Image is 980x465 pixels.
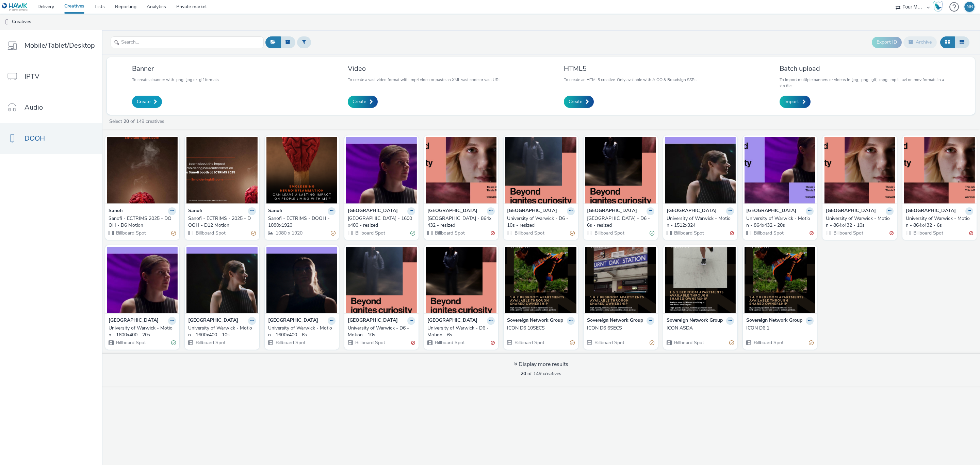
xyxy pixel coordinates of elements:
[426,247,496,313] img: University of Warwick - D6 - Motion - 6s visual
[268,215,336,229] a: Sanofi - ECTRIMS - DOOH - 1080x1920
[346,137,417,204] img: University of Warwick - 1600x400 - resized visual
[587,325,652,332] div: ICON D6 6SECS
[109,325,176,339] a: University of Warwick - Motion - 1600x400 - 20s
[109,325,173,339] div: University of Warwick - Motion - 1600x400 - 20s
[903,36,937,48] button: Archive
[275,339,306,346] span: Billboard Spot
[746,317,802,325] strong: Sovereign Network Group
[188,207,202,215] strong: Sanofi
[673,230,704,236] span: Billboard Spot
[491,229,495,237] div: Invalid
[427,317,477,325] strong: [GEOGRAPHIC_DATA]
[188,317,238,325] strong: [GEOGRAPHIC_DATA]
[411,339,415,346] div: Invalid
[505,137,576,204] img: University of Warwick - D6 - 10s - resized visual
[331,229,336,237] div: Partially valid
[667,317,723,325] strong: Sovereign Network Group
[745,247,815,313] img: ICON D6 1 visual
[650,339,654,346] div: Partially valid
[268,325,336,339] a: University of Warwick - Motion - 1600x400 - 6s
[427,325,495,339] a: University of Warwick - D6 - Motion - 6s
[426,137,496,204] img: University of Warwick - 864x432 - resized visual
[109,207,123,215] strong: Sanofi
[564,64,697,73] h3: HTML5
[348,207,398,215] strong: [GEOGRAPHIC_DATA]
[780,77,950,89] p: To import multiple banners or videos in .jpg, .png, .gif, .mpg, .mp4, .avi or .mov formats in a z...
[195,339,226,346] span: Billboard Spot
[275,230,303,236] span: 1080 x 1920
[667,325,734,332] a: ICON ASDA
[507,215,574,229] a: University of Warwick - D6 - 10s - resized
[521,370,561,377] span: of 149 creatives
[507,325,572,332] div: ICON D6 10SECS
[746,325,811,332] div: ICON D6 1
[348,317,398,325] strong: [GEOGRAPHIC_DATA]
[746,215,811,229] div: University of Warwick - Motion - 864x432 - 20s
[753,230,784,236] span: Billboard Spot
[188,215,253,229] div: Sanofi - ECTRIMS - 2025 - DOOH - D12 Motion
[507,317,563,325] strong: Sovereign Network Group
[564,77,697,83] p: To create an HTML5 creative. Only available with AIOO & Broadsign SSPs
[268,317,318,325] strong: [GEOGRAPHIC_DATA]
[587,207,637,215] strong: [GEOGRAPHIC_DATA]
[913,230,943,236] span: Billboard Spot
[906,215,970,229] div: University of Warwick - Motion - 864x432 - 6s
[810,229,814,237] div: Invalid
[667,325,731,332] div: ICON ASDA
[107,247,178,313] img: University of Warwick - Motion - 1600x400 - 20s visual
[826,215,893,229] a: University of Warwick - Motion - 864x432 - 10s
[186,137,257,204] img: Sanofi - ECTRIMS - 2025 - DOOH - D12 Motion visual
[906,215,973,229] a: University of Warwick - Motion - 864x432 - 6s
[665,247,736,313] img: ICON ASDA visual
[266,247,337,313] img: University of Warwick - Motion - 1600x400 - 6s visual
[784,98,799,105] span: Import
[266,137,337,204] img: Sanofi - ECTRIMS - DOOH - 1080x1920 visual
[109,118,167,125] a: Select of 149 creatives
[824,137,895,204] img: University of Warwick - Motion - 864x432 - 10s visual
[348,77,502,83] p: To create a vast video format with .mp4 video or paste an XML vast code or vast URL.
[969,229,973,237] div: Invalid
[171,339,176,346] div: Valid
[587,215,652,229] div: [GEOGRAPHIC_DATA] - D6 - 6s - resized
[594,230,624,236] span: Billboard Spot
[954,36,969,48] button: Table
[24,102,43,112] span: Audio
[434,230,465,236] span: Billboard Spot
[872,37,902,48] button: Export ID
[587,325,654,332] a: ICON D6 6SECS
[505,247,576,313] img: ICON D6 10SECS visual
[746,207,796,215] strong: [GEOGRAPHIC_DATA]
[729,339,734,346] div: Partially valid
[833,230,863,236] span: Billboard Spot
[746,325,814,332] a: ICON D6 1
[507,215,572,229] div: University of Warwick - D6 - 10s - resized
[569,98,582,105] span: Create
[906,207,956,215] strong: [GEOGRAPHIC_DATA]
[427,215,495,229] a: [GEOGRAPHIC_DATA] - 864x432 - resized
[132,77,220,83] p: To create a banner with .png, .jpg or .gif formats.
[587,317,643,325] strong: Sovereign Network Group
[348,325,415,339] a: University of Warwick - D6 - Motion - 10s
[570,229,575,237] div: Partially valid
[109,317,159,325] strong: [GEOGRAPHIC_DATA]
[268,215,333,229] div: Sanofi - ECTRIMS - DOOH - 1080x1920
[348,215,412,229] div: [GEOGRAPHIC_DATA] - 1600x400 - resized
[780,96,811,108] a: Import
[514,230,544,236] span: Billboard Spot
[3,19,10,26] img: dooh
[667,215,734,229] a: University of Warwick - Motion - 1512x324
[188,325,253,339] div: University of Warwick - Motion - 1600x400 - 10s
[585,247,656,313] img: ICON D6 6SECS visual
[585,137,656,204] img: University of Warwick - D6 - 6s - resized visual
[745,137,815,204] img: University of Warwick - Motion - 864x432 - 20s visual
[355,339,385,346] span: Billboard Spot
[826,215,891,229] div: University of Warwick - Motion - 864x432 - 10s
[111,36,264,48] input: Search...
[667,215,731,229] div: University of Warwick - Motion - 1512x324
[933,1,943,12] img: Hawk Academy
[514,339,544,346] span: Billboard Spot
[753,339,784,346] span: Billboard Spot
[904,137,975,204] img: University of Warwick - Motion - 864x432 - 6s visual
[115,230,146,236] span: Billboard Spot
